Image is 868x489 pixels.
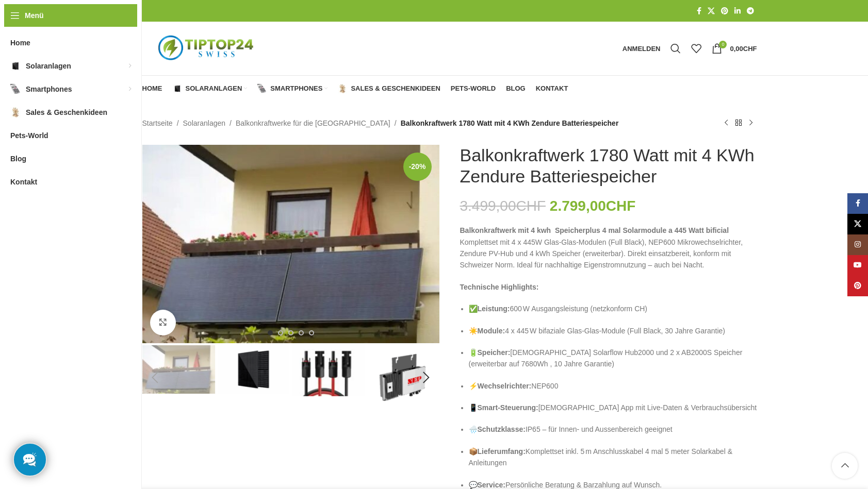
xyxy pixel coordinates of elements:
p: ☀️ 4 x 445 W bifaziale Glas-Glas-Module (Full Black, 30 Jahre Garantie) [469,325,757,336]
span: Smartphones [26,80,72,98]
a: Logo der Website [142,44,271,52]
a: Pets-World [451,78,496,99]
div: 1 / 5 [141,145,440,343]
li: Go to slide 4 [299,330,304,335]
span: Blog [10,149,26,168]
strong: Speicher: [478,348,511,357]
div: 1 / 5 [141,345,216,394]
strong: Service: [478,481,505,489]
strong: Balkonkraftwerk mit 4 kwh Speicherplus 4 mal Solarmodule a 445 Watt bificial [460,226,729,234]
p: ✅ 600 W Ausgangsleistung (netzkonform CH) [469,303,757,314]
span: Kontakt [536,85,568,93]
a: Facebook Social Link [847,193,868,214]
nav: Breadcrumb [142,117,619,129]
p: 📱 [DEMOGRAPHIC_DATA] App mit Live-Daten & Verbrauchsübersicht [469,402,757,413]
img: Smartphones [10,84,21,94]
strong: Lieferumfang: [478,447,526,456]
img: MC4 Anschlusskabel [292,345,365,396]
span: Home [142,85,162,93]
img: Balkonkraftwerke mit edlem Schwarz Schwarz Design [217,345,290,394]
span: Menü [25,10,44,21]
img: Sales & Geschenkideen [10,107,21,117]
a: Pinterest Social Link [718,4,731,18]
div: 4 / 5 [366,345,440,410]
bdi: 2.799,00 [550,198,636,214]
strong: Schutzklasse: [478,425,526,433]
a: Kontakt [536,78,568,99]
a: Pinterest Social Link [847,276,868,296]
a: Solaranlagen [183,117,226,129]
div: Hauptnavigation [137,78,574,99]
p: ⚡ NEP600 [469,380,757,392]
p: 🌧️ IP65 – für Innen- und Aussenbereich geeignet [469,424,757,435]
span: Blog [506,85,526,93]
a: Startseite [142,117,173,129]
span: 0 [719,41,727,48]
li: Go to slide 3 [288,330,293,335]
a: Sales & Geschenkideen [338,78,440,99]
p: Komplettset mit 4 x 445W Glas-Glas-Modulen (Full Black), NEP600 Mikrowechselrichter, Zendure PV-H... [460,225,757,271]
span: -20% [403,153,432,181]
a: X Social Link [705,4,718,18]
span: Anmelden [623,45,661,52]
span: CHF [516,198,546,214]
img: Smartphones [257,84,267,93]
bdi: 3.499,00 [460,198,546,214]
span: CHF [743,45,757,53]
div: Meine Wunschliste [686,38,707,59]
li: Go to slide 5 [309,330,314,335]
div: Previous slide [142,365,168,391]
span: Solaranlagen [26,57,71,75]
strong: Module: [478,327,505,335]
a: Anmelden [617,38,666,59]
a: Solaranlagen [173,78,248,99]
li: Go to slide 2 [278,330,283,335]
a: Instagram Social Link [847,234,868,255]
img: Steckerkraftwerk [142,145,439,343]
span: Solaranlagen [186,85,242,93]
img: Balkonkraftwerk 1780 Watt mit 4 KWh Zendure Batteriespeicher [142,345,215,394]
a: Smartphones [257,78,327,99]
p: 🔋 [DEMOGRAPHIC_DATA] Solarflow Hub2000 und 2 x AB2000S Speicher (erweiterbar auf 7680Wh , 10 Jahr... [469,347,757,370]
span: Balkonkraftwerk 1780 Watt mit 4 KWh Zendure Batteriespeicher [401,117,619,129]
strong: Leistung: [478,305,510,313]
a: Vorheriges Produkt [720,117,732,129]
a: LinkedIn Social Link [731,4,744,18]
span: Pets-World [10,126,48,145]
a: Telegram Social Link [744,4,757,18]
span: Sales & Geschenkideen [26,103,107,122]
a: YouTube Social Link [847,255,868,276]
span: Pets-World [451,85,496,93]
div: Next slide [414,365,439,391]
strong: Technische Highlights: [460,283,539,291]
a: Suche [665,38,686,59]
img: Nep600 Wechselrichter [367,345,439,410]
a: Home [142,78,162,99]
a: 0 0,00CHF [707,38,762,59]
a: Scroll to top button [832,453,858,479]
strong: Smart-Steuerung: [478,403,538,412]
span: Sales & Geschenkideen [351,85,440,93]
img: Sales & Geschenkideen [338,84,347,93]
a: X Social Link [847,214,868,234]
a: Nächstes Produkt [745,117,757,129]
a: Balkonkraftwerke für die [GEOGRAPHIC_DATA] [236,117,390,129]
p: 📦 Komplettset inkl. 5 m Anschlusskabel 4 mal 5 meter Solarkabel & Anleitungen [469,446,757,469]
h1: Balkonkraftwerk 1780 Watt mit 4 KWh Zendure Batteriespeicher [460,145,757,187]
span: Kontakt [10,173,37,191]
span: Home [10,33,30,52]
span: Smartphones [270,85,322,93]
div: 2 / 5 [216,345,291,394]
bdi: 0,00 [730,45,757,53]
span: CHF [606,198,636,214]
strong: Wechselrichter: [478,382,532,390]
div: 3 / 5 [291,345,366,396]
a: Blog [506,78,526,99]
img: Solaranlagen [10,61,21,71]
a: Facebook Social Link [694,4,705,18]
img: Solaranlagen [173,84,182,93]
li: Go to slide 1 [268,330,273,335]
